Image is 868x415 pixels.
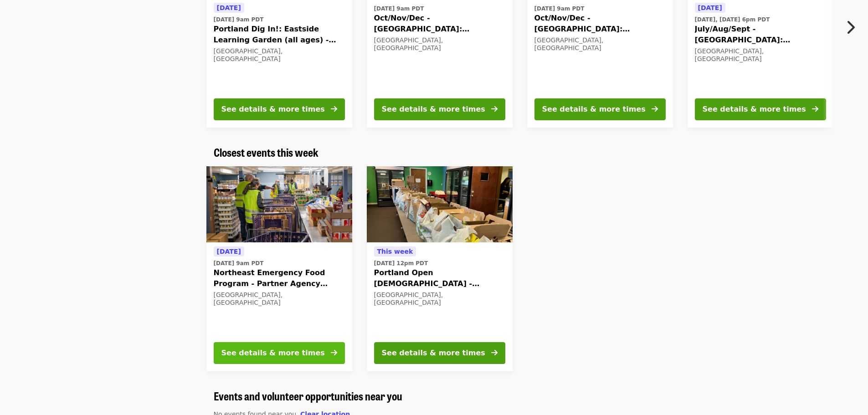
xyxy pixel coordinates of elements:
span: [DATE] [698,4,722,11]
i: chevron-right icon [846,19,855,36]
span: This week [377,248,413,255]
i: arrow-right icon [331,105,337,113]
span: Events and volunteer opportunities near you [214,388,402,404]
time: [DATE] 12pm PDT [374,259,428,267]
img: Northeast Emergency Food Program - Partner Agency Support organized by Oregon Food Bank [206,166,352,243]
div: [GEOGRAPHIC_DATA], [GEOGRAPHIC_DATA] [374,36,505,52]
div: See details & more times [382,348,485,359]
button: See details & more times [695,98,826,120]
div: [GEOGRAPHIC_DATA], [GEOGRAPHIC_DATA] [695,47,826,63]
button: See details & more times [534,98,666,120]
i: arrow-right icon [812,105,818,113]
button: See details & more times [214,98,345,120]
time: [DATE] 9am PDT [214,259,264,267]
div: See details & more times [221,104,325,115]
span: Portland Dig In!: Eastside Learning Garden (all ages) - Aug/Sept/Oct [214,24,345,46]
div: [GEOGRAPHIC_DATA], [GEOGRAPHIC_DATA] [534,36,666,52]
span: July/Aug/Sept - [GEOGRAPHIC_DATA]: Repack/Sort (age [DEMOGRAPHIC_DATA]+) [695,24,826,46]
i: arrow-right icon [491,105,498,113]
span: Northeast Emergency Food Program - Partner Agency Support [214,267,345,289]
span: [DATE] [217,4,241,11]
img: Portland Open Bible - Partner Agency Support (16+) organized by Oregon Food Bank [367,166,513,243]
span: Oct/Nov/Dec - [GEOGRAPHIC_DATA]: Repack/Sort (age [DEMOGRAPHIC_DATA]+) [534,13,666,35]
time: [DATE] 9am PDT [214,15,264,24]
div: [GEOGRAPHIC_DATA], [GEOGRAPHIC_DATA] [214,47,345,63]
a: See details for "Portland Open Bible - Partner Agency Support (16+)" [367,166,513,371]
div: Closest events this week [206,146,662,159]
button: See details & more times [374,342,505,364]
span: Portland Open [DEMOGRAPHIC_DATA] - Partner Agency Support (16+) [374,267,505,289]
i: arrow-right icon [491,348,498,357]
div: See details & more times [542,104,646,115]
time: [DATE] 9am PDT [534,5,585,13]
i: arrow-right icon [652,105,658,113]
div: See details & more times [221,348,325,359]
span: [DATE] [217,248,241,255]
button: See details & more times [374,98,505,120]
span: Oct/Nov/Dec - [GEOGRAPHIC_DATA]: Repack/Sort (age [DEMOGRAPHIC_DATA]+) [374,13,505,35]
a: See details for "Northeast Emergency Food Program - Partner Agency Support" [206,166,352,371]
div: [GEOGRAPHIC_DATA], [GEOGRAPHIC_DATA] [374,291,505,307]
time: [DATE] 9am PDT [374,5,424,13]
i: arrow-right icon [331,348,337,357]
a: Closest events this week [214,146,318,159]
time: [DATE], [DATE] 6pm PDT [695,15,770,24]
div: See details & more times [703,104,806,115]
span: Closest events this week [214,144,318,160]
div: See details & more times [382,104,485,115]
button: See details & more times [214,342,345,364]
div: [GEOGRAPHIC_DATA], [GEOGRAPHIC_DATA] [214,291,345,307]
button: Next item [838,15,868,40]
